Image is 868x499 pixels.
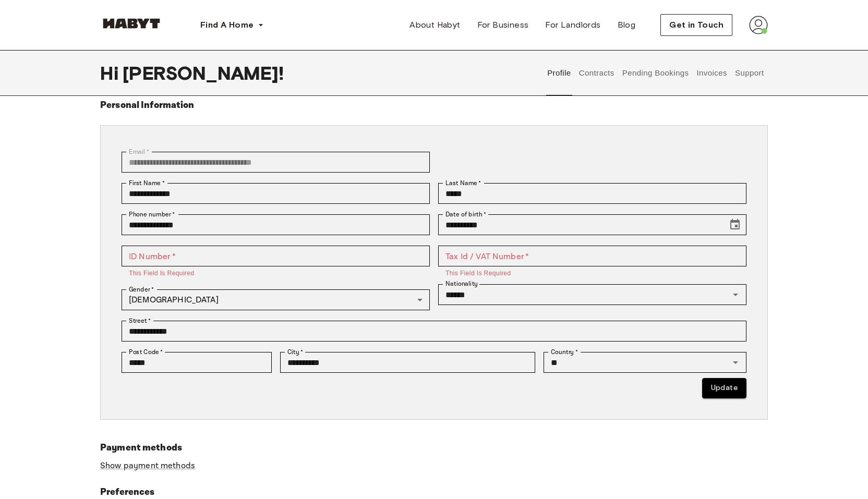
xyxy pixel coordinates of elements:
button: Invoices [695,50,728,96]
div: [DEMOGRAPHIC_DATA] [122,289,430,310]
span: About Habyt [409,19,460,31]
button: Open [728,287,743,302]
button: Contracts [577,50,616,96]
a: Blog [609,15,644,35]
button: Support [733,50,765,96]
h6: Personal Information [100,98,195,113]
a: For Landlords [537,15,609,35]
button: Open [728,355,743,370]
span: Get in Touch [669,19,724,31]
div: user profile tabs [544,50,768,96]
p: This field is required [445,269,739,279]
a: About Habyt [401,15,468,35]
label: First Name [129,178,165,188]
label: Street [129,316,151,325]
div: You can't change your email address at the moment. Please reach out to customer support in case y... [122,152,430,173]
label: Date of birth [445,210,486,219]
span: For Landlords [545,19,600,31]
h6: Payment methods [100,441,768,455]
label: Nationality [445,279,478,288]
a: Show payment methods [100,460,195,471]
img: avatar [749,16,768,34]
label: Phone number [129,210,175,219]
img: Habyt [100,18,163,29]
span: [PERSON_NAME] ! [123,62,284,84]
span: Blog [618,19,636,31]
span: Hi [100,62,123,84]
label: City [287,347,304,357]
label: Email [129,147,149,156]
label: Last Name [445,178,481,188]
button: Get in Touch [660,14,732,36]
button: Pending Bookings [621,50,690,96]
button: Choose date, selected date is Jan 15, 2004 [725,214,745,235]
p: This field is required [129,269,423,279]
button: Profile [546,50,573,96]
label: Post Code [129,347,163,357]
button: Find A Home [192,15,272,35]
label: Gender [129,285,154,294]
label: Country [551,347,578,357]
a: For Business [469,15,537,35]
span: For Business [477,19,529,31]
span: Find A Home [200,19,254,31]
button: Update [702,378,746,398]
